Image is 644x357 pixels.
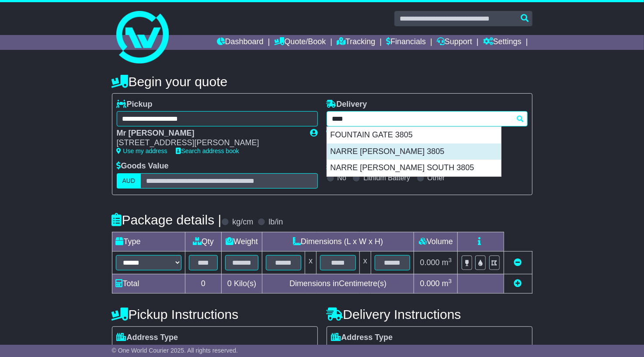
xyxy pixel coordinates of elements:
[112,232,185,251] td: Type
[437,35,472,50] a: Support
[117,173,141,189] label: AUD
[514,258,522,267] a: Remove this item
[428,174,445,182] label: Other
[338,174,346,182] label: No
[176,147,239,154] a: Search address book
[112,347,238,354] span: © One World Courier 2025. All rights reserved.
[514,279,522,288] a: Add new item
[449,278,452,284] sup: 3
[386,35,426,50] a: Financials
[232,217,253,227] label: kg/cm
[331,333,393,343] label: Address Type
[112,74,533,89] h4: Begin your quote
[117,129,302,138] div: Mr [PERSON_NAME]
[449,257,452,263] sup: 3
[359,251,371,274] td: x
[112,274,185,293] td: Total
[442,258,452,267] span: m
[117,138,302,148] div: [STREET_ADDRESS][PERSON_NAME]
[117,100,153,109] label: Pickup
[262,274,414,293] td: Dimensions in Centimetre(s)
[217,35,264,50] a: Dashboard
[274,35,326,50] a: Quote/Book
[222,232,262,251] td: Weight
[112,213,222,227] h4: Package details |
[483,35,522,50] a: Settings
[117,161,169,171] label: Goods Value
[185,274,222,293] td: 0
[327,143,501,160] div: NARRE [PERSON_NAME] 3805
[363,174,410,182] label: Lithium Battery
[327,100,367,109] label: Delivery
[268,217,283,227] label: lb/in
[227,279,232,288] span: 0
[337,35,375,50] a: Tracking
[305,251,317,274] td: x
[327,307,533,322] h4: Delivery Instructions
[420,279,440,288] span: 0.000
[420,258,440,267] span: 0.000
[414,232,458,251] td: Volume
[117,333,178,343] label: Address Type
[442,279,452,288] span: m
[222,274,262,293] td: Kilo(s)
[185,232,222,251] td: Qty
[327,160,501,176] div: NARRE [PERSON_NAME] SOUTH 3805
[112,307,318,322] h4: Pickup Instructions
[327,111,528,126] typeahead: Please provide city
[262,232,414,251] td: Dimensions (L x W x H)
[117,147,167,154] a: Use my address
[327,127,501,143] div: FOUNTAIN GATE 3805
